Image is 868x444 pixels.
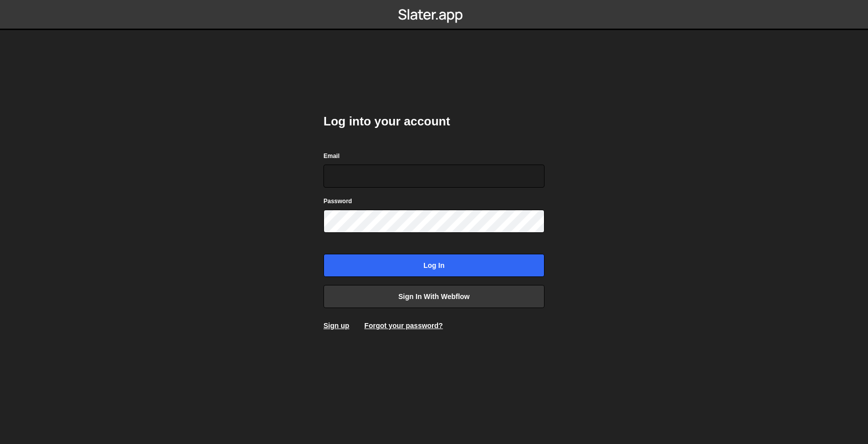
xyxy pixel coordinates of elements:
a: Forgot your password? [364,322,443,330]
a: Sign in with Webflow [323,285,545,308]
h2: Log into your account [323,113,545,129]
a: Sign up [323,322,349,330]
label: Password [323,196,352,206]
input: Log in [323,254,545,277]
label: Email [323,151,340,161]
